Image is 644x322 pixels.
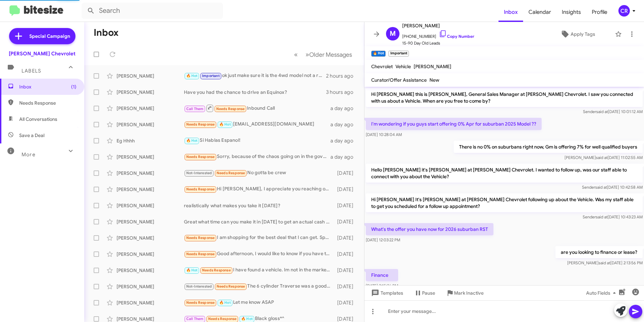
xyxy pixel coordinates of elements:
a: Profile [586,2,613,22]
span: Special Campaign [29,33,70,39]
a: Special Campaign [9,28,75,44]
div: [DATE] [334,218,359,225]
span: 🔥 Hot [186,268,198,272]
div: The 6 cylinder Traverse was a good vehicle with nice power and a smooth, quiet ride. The new trav... [184,283,334,290]
div: [EMAIL_ADDRESS][DOMAIN_NAME] [184,120,330,128]
span: Needs Response [186,122,215,127]
span: Needs Response [186,236,215,240]
div: [PERSON_NAME] [117,154,184,160]
h1: Inbox [94,27,119,38]
span: [PHONE_NUMBER] [402,30,474,40]
span: (1) [71,83,76,90]
div: No gotta be crew [184,169,334,177]
div: [PERSON_NAME] [117,202,184,209]
div: 3 hours ago [326,89,359,96]
a: Calendar [523,2,556,22]
span: Needs Response [208,317,237,321]
div: CR [618,5,630,17]
span: Needs Response [217,171,245,175]
div: [DATE] [334,170,359,177]
div: Great what time can you make it in [DATE] to get an actual cash value for your vehicle? [184,218,334,225]
div: [PERSON_NAME] [117,267,184,274]
span: 🔥 Hot [186,138,198,143]
span: [PERSON_NAME] [402,22,474,30]
div: Si Hablas Espanol! [184,137,330,144]
span: [PERSON_NAME] [DATE] 2:13:56 PM [567,260,643,265]
span: said at [599,260,610,265]
div: Good afternoon, I would like to know if you have the Cadillac, and when I can go to check if I ca... [184,250,334,258]
div: [PERSON_NAME] [117,121,184,128]
span: Vehicle [395,63,411,70]
button: Previous [290,48,302,61]
p: Hi [PERSON_NAME] It's [PERSON_NAME] at [PERSON_NAME] Chevrolet following up about the Vehicle. Wa... [366,193,643,212]
span: Needs Response [216,107,245,111]
span: « [294,50,298,59]
div: [PERSON_NAME] [117,89,184,96]
div: [DATE] [334,267,359,274]
span: M [390,28,396,39]
span: [DATE] 2:15:36 PM [366,283,398,288]
span: 🔥 Hot [219,122,231,127]
button: Next [301,48,356,61]
div: [PERSON_NAME] [117,170,184,177]
span: Templates [370,287,403,299]
div: a day ago [330,154,359,160]
span: Older Messages [309,51,352,58]
input: Search [82,3,223,19]
span: Sender [DATE] 10:43:23 AM [583,214,643,219]
span: [PERSON_NAME] [414,63,451,70]
span: Needs Response [186,300,215,305]
p: Hello [PERSON_NAME] it's [PERSON_NAME] at [PERSON_NAME] Chevrolet. I wanted to follow up, was our... [366,164,643,183]
span: [DATE] 12:03:22 PM [366,237,400,242]
span: All Conversations [19,116,57,123]
span: Inbox [19,83,76,90]
div: [DATE] [334,251,359,258]
button: Mark Inactive [441,287,489,299]
nav: Page navigation example [290,48,356,61]
span: Labels [22,68,41,74]
button: Apply Tags [543,28,612,40]
span: Sender [DATE] 10:01:12 AM [583,109,643,114]
div: Hi [PERSON_NAME], I appreciate you reaching out but we owe 40k on my Ford and it's worth at best ... [184,185,334,193]
span: Needs Response [186,252,215,256]
div: [PERSON_NAME] [117,73,184,79]
span: More [22,152,35,158]
button: Auto Fields [581,287,624,299]
span: Needs Response [202,268,231,272]
span: said at [595,185,607,190]
button: CR [613,5,637,17]
small: 🔥 Hot [371,51,386,57]
span: Needs Response [19,100,76,106]
span: said at [596,214,608,219]
span: Mark Inactive [454,287,484,299]
p: I'm wondering if you guys start offering 0% Apr for suburban 2025 Model ?? [366,118,542,130]
span: Chevrolet [371,63,393,70]
p: There is no 0% on suburbans right now, Gm is offering 7% for well qualified buyers [454,141,643,153]
div: [PERSON_NAME] [117,283,184,290]
span: 🔥 Hot [241,317,253,321]
a: Copy Number [439,34,474,39]
div: [PERSON_NAME] [117,299,184,306]
span: 🔥 Hot [186,74,198,78]
div: [DATE] [334,186,359,193]
div: [DATE] [334,202,359,209]
span: Needs Response [186,187,215,191]
p: What's the offer you have now for 2026 suburban RST [366,223,493,235]
div: [PERSON_NAME] [117,218,184,225]
span: Sender [DATE] 10:42:58 AM [582,185,643,190]
span: Needs Response [186,155,215,159]
div: [PERSON_NAME] [117,235,184,241]
span: » [305,50,309,59]
span: Auto Fields [586,287,618,299]
span: 🔥 Hot [219,300,231,305]
a: Inbox [498,2,523,22]
span: [DATE] 10:28:04 AM [366,132,402,137]
span: [PERSON_NAME] [DATE] 11:02:55 AM [565,155,643,160]
div: [PERSON_NAME] Chevrolet [9,50,75,57]
div: Inbound Call [184,104,330,112]
div: Eg Hhhh [117,137,184,144]
span: Not-Interested [186,284,212,289]
div: [PERSON_NAME] [117,251,184,258]
span: Not-Interested [186,171,212,175]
